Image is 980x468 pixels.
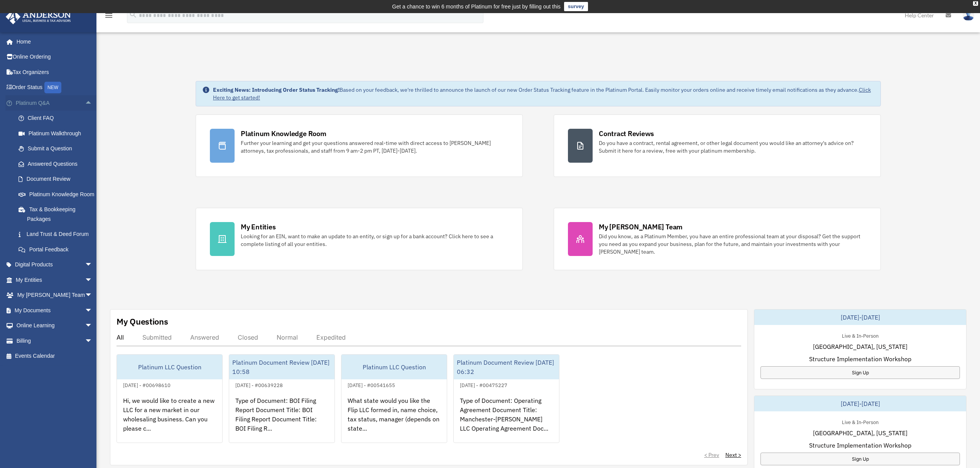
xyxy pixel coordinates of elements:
a: My Entities Looking for an EIN, want to make an update to an entity, or sign up for a bank accoun... [196,208,523,270]
a: Platinum Knowledge Room Further your learning and get your questions answered real-time with dire... [196,114,523,177]
a: Click Here to get started! [213,86,871,101]
a: Tax & Bookkeeping Packages [11,202,104,227]
a: My Entitiesarrow_drop_down [5,272,104,288]
a: Platinum Knowledge Room [11,187,104,202]
div: Further your learning and get your questions answered real-time with direct access to [PERSON_NAM... [241,139,509,155]
div: Live & In-Person [836,417,885,426]
div: Did you know, as a Platinum Member, you have an entire professional team at your disposal? Get th... [599,232,867,256]
div: [DATE]-[DATE] [754,396,966,411]
div: [DATE] - #00639228 [229,380,289,389]
div: Type of Document: BOI Filing Report Document Title: BOI Filing Report Document Title: BOI Filing ... [229,390,335,450]
div: My [PERSON_NAME] Team [599,222,683,232]
div: Get a chance to win 6 months of Platinum for free just by filling out this [392,2,561,11]
div: [DATE] - #00698610 [117,380,177,389]
a: Land Trust & Deed Forum [11,227,104,242]
span: arrow_drop_down [85,303,100,318]
div: [DATE] - #00541655 [341,380,401,389]
a: Sign Up [760,453,960,465]
div: Looking for an EIN, want to make an update to an entity, or sign up for a bank account? Click her... [241,232,509,248]
img: User Pic [963,10,974,21]
a: My [PERSON_NAME] Teamarrow_drop_down [5,288,104,303]
a: Next > [725,451,741,459]
div: Closed [238,333,258,341]
span: arrow_drop_down [85,257,100,273]
span: arrow_drop_down [85,333,100,349]
a: Platinum LLC Question[DATE] - #00698610Hi, we would like to create a new LLC for a new market in ... [117,354,223,443]
div: Based on your feedback, we're thrilled to announce the launch of our new Order Status Tracking fe... [213,86,874,101]
a: Order StatusNEW [5,80,104,96]
div: What state would you like the Flip LLC formed in, name choice, tax status, manager (depends on st... [341,390,447,450]
div: close [973,1,978,6]
span: arrow_drop_down [85,272,100,288]
div: Type of Document: Operating Agreement Document Title: Manchester-[PERSON_NAME] LLC Operating Agre... [454,390,559,450]
a: Client FAQ [11,111,104,126]
a: Online Learningarrow_drop_down [5,318,104,333]
a: Home [5,34,100,49]
div: Platinum Document Review [DATE] 10:58 [229,355,335,379]
div: Answered [190,333,219,341]
a: My Documentsarrow_drop_down [5,303,104,318]
img: Anderson Advisors Platinum Portal [3,9,73,24]
div: My Questions [117,316,168,327]
a: Billingarrow_drop_down [5,333,104,348]
a: Platinum LLC Question[DATE] - #00541655What state would you like the Flip LLC formed in, name cho... [341,354,447,443]
a: Platinum Walkthrough [11,126,104,141]
div: Platinum Knowledge Room [241,129,326,138]
a: My [PERSON_NAME] Team Did you know, as a Platinum Member, you have an entire professional team at... [554,208,881,270]
strong: Exciting News: Introducing Order Status Tracking! [213,86,340,93]
div: Submitted [142,333,172,341]
div: [DATE] - #00475227 [454,380,514,389]
div: Live & In-Person [836,331,885,339]
div: Normal [277,333,298,341]
a: Tax Organizers [5,64,104,80]
a: Portal Feedback [11,242,104,257]
a: menu [104,13,113,20]
a: Digital Productsarrow_drop_down [5,257,104,273]
div: Platinum Document Review [DATE] 06:32 [454,355,559,379]
span: arrow_drop_down [85,288,100,303]
a: Submit a Question [11,141,104,157]
span: [GEOGRAPHIC_DATA], [US_STATE] [813,428,907,438]
div: Hi, we would like to create a new LLC for a new market in our wholesaling business. Can you pleas... [117,390,222,450]
a: Sign Up [760,366,960,379]
span: Structure Implementation Workshop [809,441,911,450]
span: arrow_drop_up [85,95,100,111]
div: All [117,333,124,341]
div: Expedited [316,333,346,341]
span: arrow_drop_down [85,318,100,334]
a: Platinum Document Review [DATE] 10:58[DATE] - #00639228Type of Document: BOI Filing Report Docume... [229,354,335,443]
i: search [129,10,137,19]
a: Platinum Document Review [DATE] 06:32[DATE] - #00475227Type of Document: Operating Agreement Docu... [453,354,559,443]
div: Platinum LLC Question [341,355,447,379]
a: Platinum Q&Aarrow_drop_up [5,95,104,111]
div: [DATE]-[DATE] [754,310,966,325]
div: Contract Reviews [599,129,654,138]
a: Answered Questions [11,156,104,172]
span: [GEOGRAPHIC_DATA], [US_STATE] [813,342,907,351]
a: Contract Reviews Do you have a contract, rental agreement, or other legal document you would like... [554,114,881,177]
span: Structure Implementation Workshop [809,354,911,364]
a: Document Review [11,172,104,187]
a: Events Calendar [5,348,104,364]
i: menu [104,11,113,20]
a: Online Ordering [5,49,104,65]
div: NEW [44,82,61,93]
div: My Entities [241,222,275,232]
div: Platinum LLC Question [117,355,222,379]
a: survey [564,2,588,11]
div: Do you have a contract, rental agreement, or other legal document you would like an attorney's ad... [599,139,867,155]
